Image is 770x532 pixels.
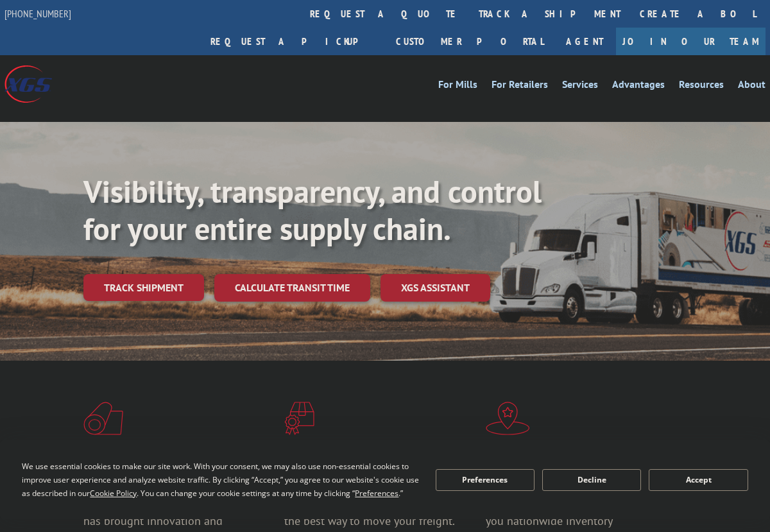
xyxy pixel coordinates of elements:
[542,469,641,491] button: Decline
[22,459,420,500] div: We use essential cookies to make our site work. With your consent, we may also use non-essential ...
[486,402,530,435] img: xgs-icon-flagship-distribution-model-red
[381,274,490,302] a: XGS ASSISTANT
[649,469,748,491] button: Accept
[438,80,477,94] a: For Mills
[201,28,386,55] a: Request a pickup
[214,274,370,302] a: Calculate transit time
[83,171,542,248] b: Visibility, transparency, and control for your entire supply chain.
[492,80,548,94] a: For Retailers
[355,488,398,499] span: Preferences
[284,402,314,435] img: xgs-icon-focused-on-flooring-red
[436,469,535,491] button: Preferences
[562,80,598,94] a: Services
[553,28,616,55] a: Agent
[612,80,665,94] a: Advantages
[386,28,553,55] a: Customer Portal
[679,80,724,94] a: Resources
[616,28,766,55] a: Join Our Team
[738,80,766,94] a: About
[83,402,123,435] img: xgs-icon-total-supply-chain-intelligence-red
[4,7,71,20] a: [PHONE_NUMBER]
[90,488,137,499] span: Cookie Policy
[83,274,204,301] a: Track shipment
